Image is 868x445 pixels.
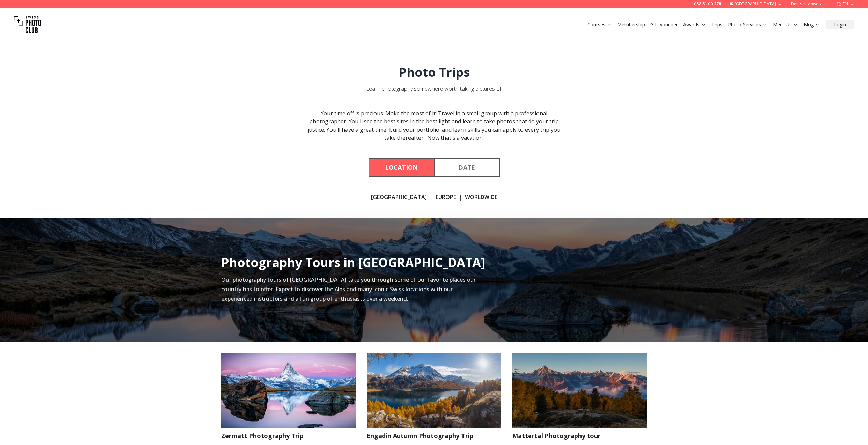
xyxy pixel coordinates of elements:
[512,431,647,441] h3: Mattertal Photography tour
[14,11,41,38] img: Swiss photo club
[680,20,709,29] button: Awards
[648,20,680,29] button: Gift Voucher
[221,276,476,302] span: Our photography tours of [GEOGRAPHIC_DATA] take you through some of our favorite places our count...
[505,349,653,432] img: Mattertal Photography tour
[709,20,725,29] button: Trips
[650,21,678,28] a: Gift Voucher
[434,158,500,177] button: By Date
[801,20,823,29] button: Blog
[725,20,770,29] button: Photo Services
[587,21,612,28] a: Courses
[371,193,497,201] div: | |
[728,21,767,28] a: Photo Services
[369,158,500,177] div: Course filter
[826,20,854,29] button: Login
[804,21,820,28] a: Blog
[215,349,363,432] img: Zermatt Photography Trip
[366,85,502,93] div: Learn photography somewhere worth taking pictures of.
[465,193,497,201] a: Worldwide
[694,1,721,7] a: 058 51 00 270
[615,20,648,29] button: Membership
[369,158,434,177] button: By Location
[367,431,501,441] h3: Engadin Autumn Photography Trip
[773,21,798,28] a: Meet Us
[711,21,722,28] a: Trips
[399,65,470,79] h1: Photo Trips
[360,349,508,432] img: Engadin Autumn Photography Trip
[221,431,356,441] h3: Zermatt Photography Trip
[221,256,485,269] h2: Photography Tours in [GEOGRAPHIC_DATA]
[371,193,427,201] a: [GEOGRAPHIC_DATA]
[683,21,706,28] a: Awards
[303,109,565,142] div: Your time off is precious. Make the most of it! Travel in a small group with a professional photo...
[770,20,801,29] button: Meet Us
[585,20,615,29] button: Courses
[617,21,645,28] a: Membership
[436,193,456,201] a: Europe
